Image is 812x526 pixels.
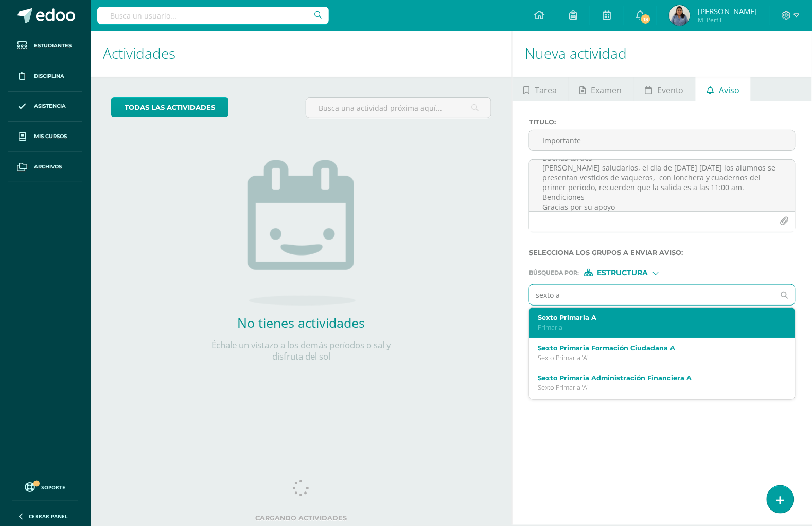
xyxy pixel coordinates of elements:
h2: No tienes actividades [199,314,404,331]
span: Estudiantes [34,42,72,50]
span: Estructura [597,270,648,276]
a: Mis cursos [8,122,82,152]
label: Selecciona los grupos a enviar aviso : [529,249,796,257]
span: Tarea [535,78,557,103]
a: Archivos [8,152,82,182]
span: 13 [640,13,651,25]
span: Examen [591,78,622,103]
textarea: Buenas tardes [PERSON_NAME] saludarlos, el día de [DATE] [DATE] los alumnos se presentan vestidos... [529,160,795,211]
img: c29edd5519ed165661ad7af758d39eaf.png [669,5,690,26]
span: Archivos [34,163,62,171]
p: Sexto Primaria 'A' [538,353,776,362]
a: Disciplina [8,61,82,92]
span: Disciplina [34,72,64,80]
input: Busca un usuario... [97,7,329,24]
span: Mis cursos [34,132,67,141]
a: Asistencia [8,92,82,122]
a: Soporte [12,480,78,494]
a: Examen [569,77,633,101]
span: Aviso [719,78,739,103]
input: Busca una actividad próxima aquí... [306,98,491,118]
img: no_activities.png [248,160,356,306]
span: Cerrar panel [29,513,68,520]
a: todas las Actividades [111,97,228,117]
input: Titulo [529,130,795,150]
a: Tarea [513,77,568,101]
p: Échale un vistazo a los demás períodos o sal y disfruta del sol [199,340,404,362]
p: Sexto Primaria 'A' [538,383,776,392]
span: Asistencia [34,102,66,110]
span: [PERSON_NAME] [698,6,757,16]
p: Primaria [538,323,776,332]
a: Aviso [696,77,751,101]
label: Titulo : [529,118,796,126]
label: Sexto Primaria A [538,314,776,321]
a: Evento [634,77,695,101]
a: Estudiantes [8,31,82,61]
div: [object Object] [584,269,661,276]
input: Ej. Primero primaria [529,285,774,305]
span: Soporte [42,484,66,491]
label: Sexto Primaria Formación Ciudadana A [538,344,776,352]
span: Evento [657,78,684,103]
h1: Actividades [103,30,500,77]
span: Mi Perfil [698,15,757,24]
label: Cargando actividades [111,514,491,522]
h1: Nueva actividad [525,30,800,77]
label: Sexto Primaria Administración Financiera A [538,374,776,382]
span: Búsqueda por : [529,270,579,276]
